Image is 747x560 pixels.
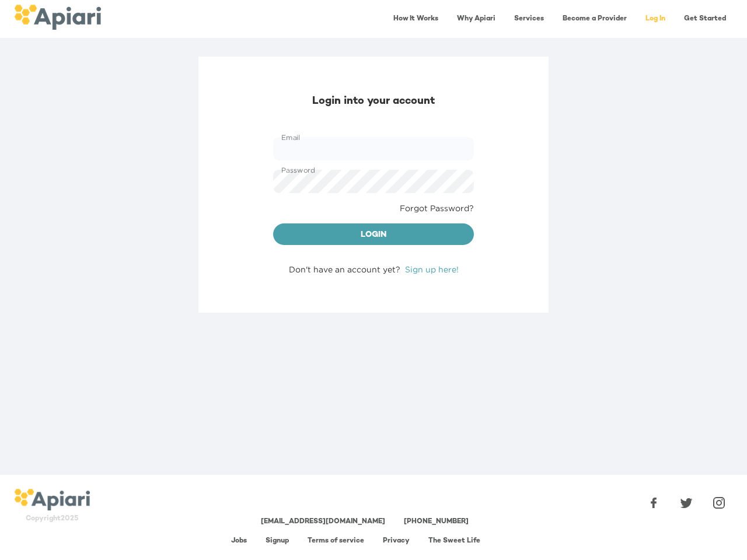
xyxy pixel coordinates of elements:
[14,489,90,511] img: logo
[450,7,502,31] a: Why Apiari
[308,537,364,545] a: Terms of service
[405,265,459,274] a: Sign up here!
[383,537,410,545] a: Privacy
[273,223,474,246] button: Login
[386,7,445,31] a: How It Works
[273,94,474,109] div: Login into your account
[638,7,672,31] a: Log In
[261,518,385,526] a: [EMAIL_ADDRESS][DOMAIN_NAME]
[14,5,101,30] img: logo
[231,537,247,545] a: Jobs
[507,7,551,31] a: Services
[400,202,474,214] a: Forgot Password?
[14,514,90,524] div: Copyright 2025
[282,228,465,243] span: Login
[273,264,474,275] div: Don't have an account yet?
[404,517,469,527] div: [PHONE_NUMBER]
[428,537,480,545] a: The Sweet Life
[556,7,634,31] a: Become a Provider
[677,7,733,31] a: Get Started
[266,537,289,545] a: Signup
